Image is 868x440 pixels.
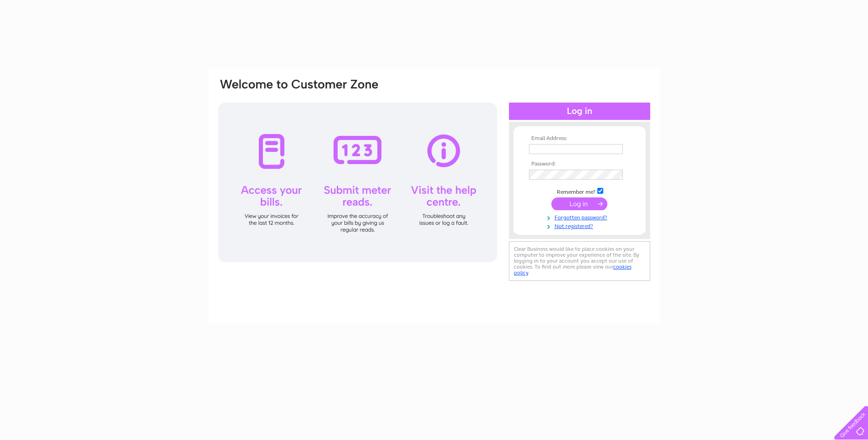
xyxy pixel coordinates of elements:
[551,197,607,210] input: Submit
[509,241,650,281] div: Clear Business would like to place cookies on your computer to improve your experience of the sit...
[514,264,632,276] a: cookies policy
[527,161,632,167] th: Password:
[527,186,632,196] td: Remember me?
[527,135,632,142] th: Email Address:
[529,221,632,230] a: Not registered?
[529,212,632,221] a: Forgotten password?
